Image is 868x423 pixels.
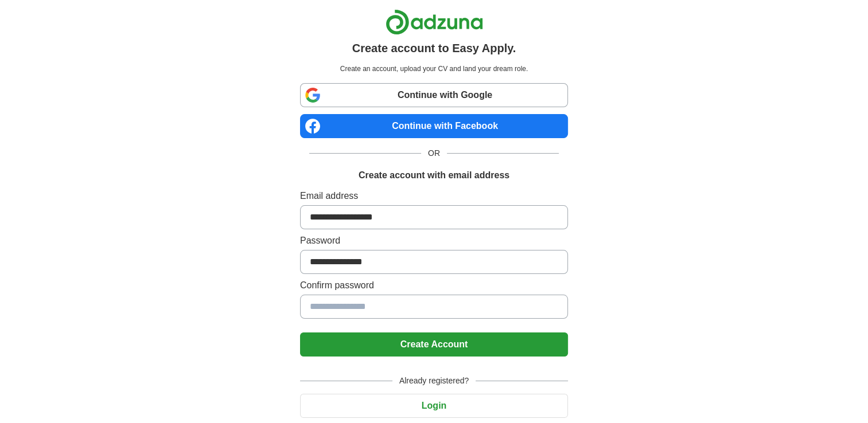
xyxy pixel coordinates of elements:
[302,64,566,74] p: Create an account, upload your CV and land your dream role.
[359,169,509,182] h1: Create account with email address
[386,9,483,35] img: Adzuna logo
[300,189,568,203] label: Email address
[300,83,568,107] a: Continue with Google
[300,279,568,292] label: Confirm password
[300,234,568,248] label: Password
[300,332,568,357] button: Create Account
[352,40,516,57] h1: Create account to Easy Apply.
[421,147,447,159] span: OR
[300,394,568,418] button: Login
[300,401,568,410] a: Login
[392,375,476,387] span: Already registered?
[300,114,568,138] a: Continue with Facebook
